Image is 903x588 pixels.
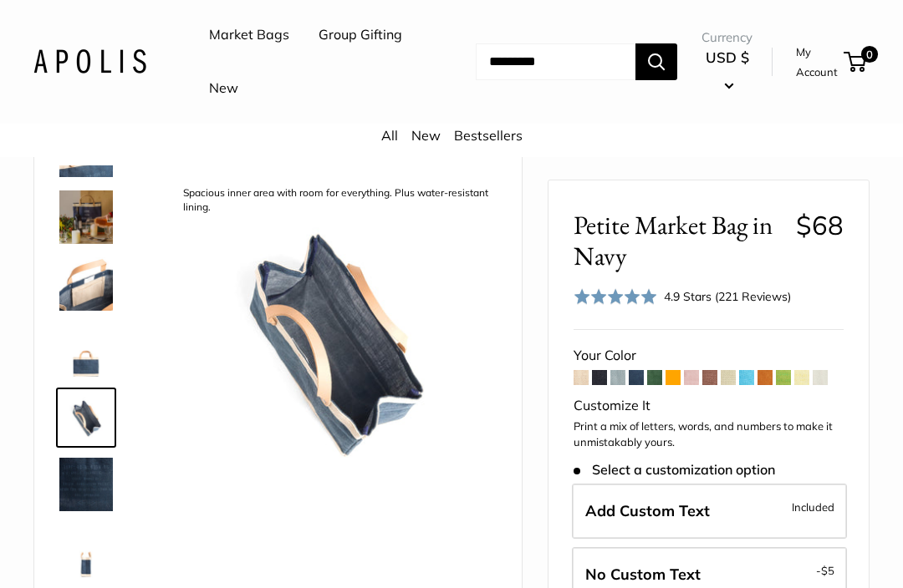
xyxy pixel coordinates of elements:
[585,565,701,584] span: No Custom Text
[664,287,791,306] div: 4.9 Stars (221 Reviews)
[861,46,878,63] span: 0
[845,52,866,72] a: 0
[59,391,113,444] img: description_Spacious inner area with room for everything. Plus water-resistant lining.
[574,285,791,309] div: 4.9 Stars (221 Reviews)
[585,501,710,520] span: Add Custom Text
[792,497,834,517] span: Included
[574,343,844,368] div: Your Color
[574,210,783,271] span: Petite Market Bag in Navy
[796,209,844,241] span: $68
[56,321,116,381] a: description_Seal of authenticity printed on the backside of every bag.
[701,44,752,98] button: USD $
[13,525,179,575] iframe: Sign Up via Text for Offers
[175,182,497,219] div: Spacious inner area with room for everything. Plus water-resistant lining.
[56,254,116,314] a: description_Inner pocket good for daily drivers.
[574,462,775,478] span: Select a customization option
[56,454,116,514] a: Petite Market Bag in Navy
[209,76,238,101] a: New
[574,418,844,451] p: Print a mix of letters, words, and numbers to make it unmistakably yours.
[56,521,116,581] a: Petite Market Bag in Navy
[821,564,834,577] span: $5
[56,187,116,247] a: Petite Market Bag in Navy
[319,23,402,48] a: Group Gifting
[33,49,146,73] img: Apolis
[796,42,838,83] a: My Account
[816,560,834,580] span: -
[476,43,635,80] input: Search...
[635,43,677,80] button: Search
[454,127,523,144] a: Bestsellers
[59,324,113,378] img: description_Seal of authenticity printed on the backside of every bag.
[59,190,113,244] img: Petite Market Bag in Navy
[706,48,749,66] span: USD $
[59,458,113,511] img: Petite Market Bag in Navy
[572,484,847,539] label: Add Custom Text
[381,127,398,144] a: All
[59,257,113,311] img: description_Inner pocket good for daily drivers.
[209,23,289,48] a: Market Bags
[574,393,844,418] div: Customize It
[701,26,752,49] span: Currency
[168,175,497,504] img: description_Spacious inner area with room for everything. Plus water-resistant lining.
[411,127,441,144] a: New
[56,388,116,448] a: description_Spacious inner area with room for everything. Plus water-resistant lining.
